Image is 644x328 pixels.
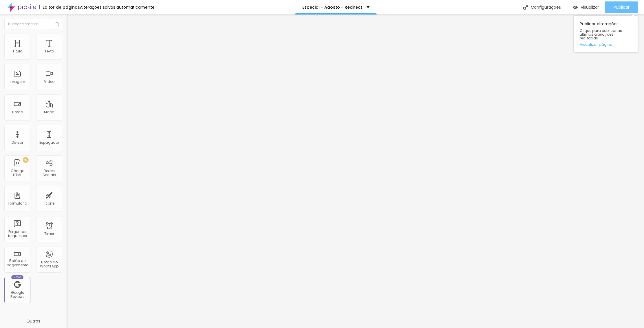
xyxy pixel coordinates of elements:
[56,22,59,26] img: Icone
[302,5,362,9] p: Especial - Agosto - Redirect
[580,29,632,40] span: Clique para publicar as ultimas alterações reaizadas
[10,80,25,84] div: Imagem
[45,49,54,53] div: Texto
[12,49,22,53] div: Título
[11,275,24,279] div: Novo
[605,1,638,13] button: Publicar
[12,110,23,114] div: Botão
[67,14,644,328] iframe: Editor
[523,5,528,10] img: Icone
[574,16,638,52] div: Publicar alterações
[4,19,62,29] input: Buscar elemento
[6,230,29,238] div: Perguntas frequentes
[8,201,27,205] div: Formulário
[39,5,80,9] div: Editor de páginas
[38,169,61,177] div: Redes Sociais
[581,5,599,10] span: Visualizar
[44,201,54,205] div: Ícone
[38,260,61,269] div: Botão do WhatsApp
[12,141,23,145] div: Divisor
[44,80,54,84] div: Vídeo
[80,5,155,9] div: Alterações salvas automaticamente
[6,291,29,299] div: Google Reviews
[6,259,29,267] div: Botão de pagamento
[6,169,29,177] div: Código HTML
[44,232,54,236] div: Timer
[614,5,630,10] span: Publicar
[39,141,59,145] div: Espaçador
[580,43,632,46] a: Visualizar página
[567,1,605,13] button: Visualizar
[573,5,578,10] img: view-1.svg
[44,110,54,114] div: Mapa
